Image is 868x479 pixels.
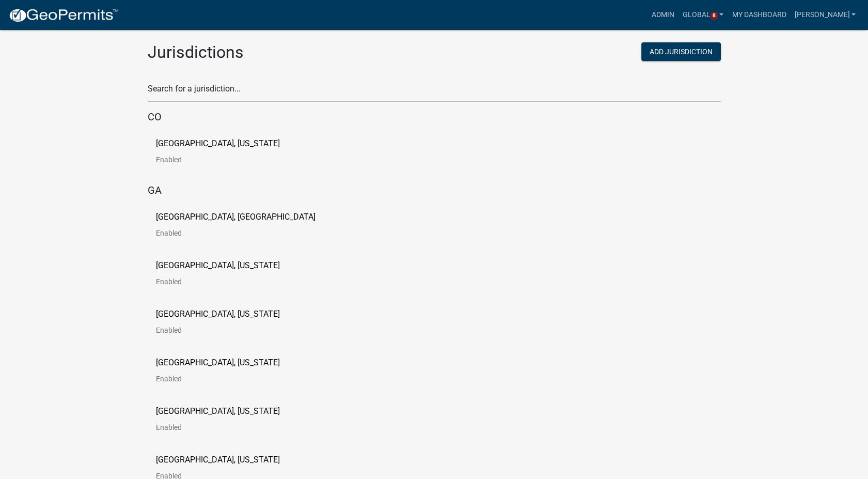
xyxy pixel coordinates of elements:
p: [GEOGRAPHIC_DATA], [US_STATE] [156,359,280,367]
span: 8 [711,12,718,20]
a: [GEOGRAPHIC_DATA], [US_STATE]Enabled [156,140,296,172]
a: [GEOGRAPHIC_DATA], [US_STATE]Enabled [156,359,296,391]
p: Enabled [156,375,296,382]
h5: GA [148,184,721,196]
button: Add Jurisdiction [641,42,721,61]
p: [GEOGRAPHIC_DATA], [US_STATE] [156,456,280,464]
p: [GEOGRAPHIC_DATA], [US_STATE] [156,140,280,148]
p: Enabled [156,156,296,163]
a: Admin [648,5,678,25]
h5: CO [148,111,721,123]
p: Enabled [156,229,332,237]
p: [GEOGRAPHIC_DATA], [GEOGRAPHIC_DATA] [156,213,315,221]
a: [GEOGRAPHIC_DATA], [US_STATE]Enabled [156,310,296,342]
a: My Dashboard [728,5,790,25]
p: [GEOGRAPHIC_DATA], [US_STATE] [156,310,280,318]
p: Enabled [156,278,296,285]
p: Enabled [156,327,296,334]
a: [GEOGRAPHIC_DATA], [GEOGRAPHIC_DATA]Enabled [156,213,332,245]
p: Enabled [156,424,296,431]
p: [GEOGRAPHIC_DATA], [US_STATE] [156,407,280,415]
a: [GEOGRAPHIC_DATA], [US_STATE]Enabled [156,407,296,439]
h2: Jurisdictions [148,42,427,62]
a: [GEOGRAPHIC_DATA], [US_STATE]Enabled [156,261,296,293]
a: Global8 [678,5,728,25]
a: [PERSON_NAME] [790,5,860,25]
p: [GEOGRAPHIC_DATA], [US_STATE] [156,261,280,270]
